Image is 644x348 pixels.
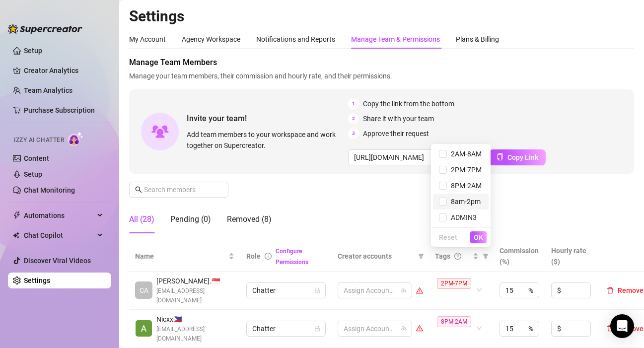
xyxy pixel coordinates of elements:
[8,24,82,34] img: logo-BBDzfeDw.svg
[24,186,75,194] a: Chat Monitoring
[456,34,499,45] div: Plans & Billing
[607,287,614,294] span: delete
[481,249,491,264] span: filter
[187,112,348,125] span: Invite your team!
[348,113,359,124] span: 2
[363,113,434,124] span: Share it with your team
[24,257,91,265] a: Discover Viral Videos
[401,287,407,293] span: team
[363,98,454,109] span: Copy the link from the bottom
[470,231,487,243] button: OK
[24,86,72,94] a: Team Analytics
[507,153,538,161] span: Copy Link
[24,63,103,78] a: Creator Analytics
[454,253,461,260] span: question-circle
[187,129,344,151] span: Add team members to your workspace and work together on Supercreator.
[447,213,477,221] span: ADMIN3
[156,276,234,286] span: [PERSON_NAME]. 🇸🇬
[416,287,423,294] span: warning
[135,186,142,193] span: search
[156,286,234,305] span: [EMAIL_ADDRESS][DOMAIN_NAME]
[474,233,483,241] span: OK
[252,321,320,336] span: Chatter
[314,326,320,332] span: lock
[447,166,482,174] span: 2PM-7PM
[435,251,450,262] span: Tags
[24,208,94,223] span: Automations
[13,232,19,239] img: Chat Copilot
[348,98,359,109] span: 1
[418,253,424,259] span: filter
[497,153,503,160] span: copy
[483,253,489,259] span: filter
[494,241,545,272] th: Commission (%)
[14,136,64,145] span: Izzy AI Chatter
[265,253,272,260] span: info-circle
[618,286,644,294] span: Remove
[13,211,21,219] span: thunderbolt
[252,283,320,298] span: Chatter
[24,154,49,162] a: Content
[416,325,423,332] span: warning
[144,184,215,195] input: Search members
[24,102,103,118] a: Purchase Subscription
[129,213,154,225] div: All (28)
[338,251,414,262] span: Creator accounts
[351,34,440,45] div: Manage Team & Permissions
[140,285,148,296] span: CA
[348,128,359,139] span: 3
[156,314,234,325] span: Nicxx 🇵🇭
[129,241,240,272] th: Name
[129,57,634,69] span: Manage Team Members
[276,248,308,266] a: Configure Permissions
[401,326,407,332] span: team
[182,34,240,45] div: Agency Workspace
[156,325,234,344] span: [EMAIL_ADDRESS][DOMAIN_NAME]
[437,316,471,327] span: 8PM-2AM
[314,287,320,293] span: lock
[68,132,83,146] img: AI Chatter
[136,320,152,337] img: Nicxx
[545,241,597,272] th: Hourly rate ($)
[227,213,272,225] div: Removed (8)
[447,150,482,158] span: 2AM-8AM
[24,227,94,243] span: Chat Copilot
[363,128,429,139] span: Approve their request
[24,277,50,284] a: Settings
[135,251,226,262] span: Name
[437,278,471,289] span: 2PM-7PM
[435,231,461,243] button: Reset
[256,34,335,45] div: Notifications and Reports
[447,198,481,206] span: 8am-2pm
[24,47,42,55] a: Setup
[24,170,42,178] a: Setup
[129,34,166,45] div: My Account
[170,213,211,225] div: Pending (0)
[416,249,426,264] span: filter
[447,182,482,190] span: 8PM-2AM
[610,314,634,338] div: Open Intercom Messenger
[129,70,634,81] span: Manage your team members, their commission and hourly rate, and their permissions.
[246,252,261,260] span: Role
[129,7,634,26] h2: Settings
[489,149,546,165] button: Copy Link
[607,325,614,332] span: delete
